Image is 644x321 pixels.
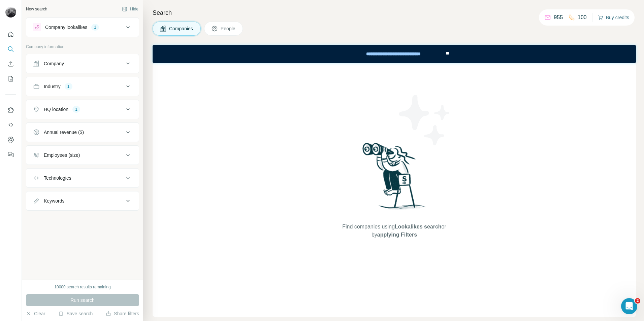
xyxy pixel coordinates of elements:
span: Find companies using or by [340,223,448,239]
div: Annual revenue ($) [44,129,84,136]
button: Clear [26,310,45,317]
iframe: Intercom live chat [621,298,637,314]
p: 955 [554,13,563,22]
span: applying Filters [377,232,417,238]
span: People [221,25,236,32]
span: Lookalikes search [395,224,442,229]
button: Company [26,56,139,72]
button: Company lookalikes1 [26,19,139,35]
div: Company [44,60,64,67]
button: Industry1 [26,78,139,95]
div: 1 [91,24,99,30]
button: Share filters [106,310,139,317]
img: Surfe Illustration - Woman searching with binoculars [359,141,429,216]
button: My lists [5,73,16,85]
button: Technologies [26,170,139,186]
button: Keywords [26,193,139,209]
button: Save search [58,310,93,317]
div: Industry [44,83,61,90]
span: 2 [635,298,640,304]
img: Avatar [5,7,16,17]
h4: Search [153,8,636,17]
button: Use Surfe on LinkedIn [5,104,16,116]
button: Dashboard [5,134,16,146]
button: Feedback [5,148,16,160]
img: Surfe Illustration - Stars [394,90,455,150]
button: Employees (size) [26,147,139,163]
div: Employees (size) [44,152,80,158]
p: 100 [578,13,587,22]
div: New search [26,6,47,12]
button: HQ location1 [26,101,139,117]
button: Buy credits [598,13,629,22]
span: Companies [169,25,194,32]
iframe: Banner [153,45,636,63]
button: Search [5,43,16,55]
div: Company lookalikes [45,24,87,31]
div: Keywords [44,198,64,204]
div: Technologies [44,175,71,181]
button: Hide [117,4,143,14]
div: 1 [72,106,80,112]
button: Annual revenue ($) [26,124,139,140]
button: Enrich CSV [5,58,16,70]
p: Company information [26,44,139,50]
div: HQ location [44,106,68,113]
button: Use Surfe API [5,119,16,131]
div: 1 [65,83,72,90]
div: 10000 search results remaining [54,284,110,290]
button: Quick start [5,28,16,40]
